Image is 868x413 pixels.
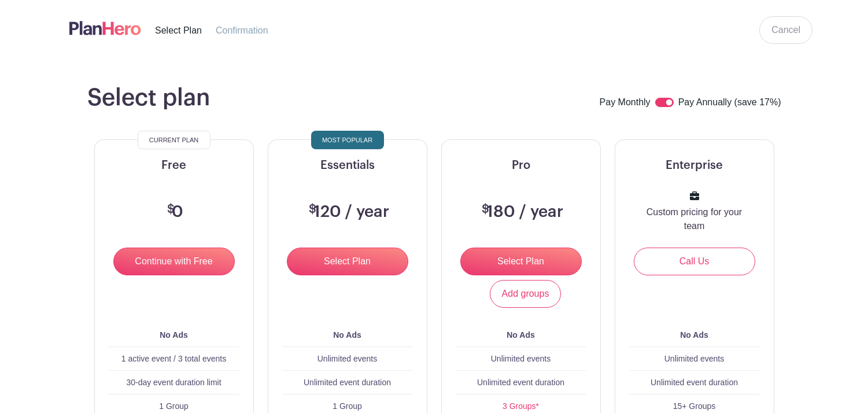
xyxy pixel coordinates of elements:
[159,401,189,411] span: 1 Group
[643,205,746,233] p: Custom pricing for your team
[306,202,389,222] h3: 120 / year
[309,204,316,215] span: $
[69,19,141,38] img: logo-507f7623f17ff9eddc593b1ce0a138ce2505c220e1c5a4e2b4648c50719b7d32.svg
[600,95,651,110] label: Pay Monthly
[460,248,582,275] input: Select Plan
[634,248,755,275] a: Call Us
[322,133,372,147] span: Most Popular
[160,330,187,340] b: No Ads
[304,378,391,387] span: Unlimited event duration
[490,280,562,308] a: Add groups
[651,378,738,387] span: Unlimited event duration
[216,25,268,35] span: Confirmation
[155,25,202,35] span: Select Plan
[149,133,198,147] span: Current Plan
[282,158,413,172] h5: Essentials
[759,16,812,44] a: Cancel
[333,401,362,411] span: 1 Group
[479,202,563,222] h3: 180 / year
[87,84,210,112] h1: Select plan
[664,354,725,363] span: Unlimited events
[507,330,534,340] b: No Ads
[317,354,378,363] span: Unlimited events
[121,354,226,363] span: 1 active event / 3 total events
[109,158,239,172] h5: Free
[287,248,408,275] input: Select Plan
[167,204,175,215] span: $
[164,202,183,222] h3: 0
[491,354,551,363] span: Unlimited events
[113,248,235,275] input: Continue with Free
[680,330,708,340] b: No Ads
[456,158,586,172] h5: Pro
[673,401,716,411] span: 15+ Groups
[482,204,489,215] span: $
[678,95,781,110] label: Pay Annually (save 17%)
[629,158,760,172] h5: Enterprise
[126,378,221,387] span: 30-day event duration limit
[503,401,539,411] a: 3 Groups*
[477,378,564,387] span: Unlimited event duration
[333,330,361,340] b: No Ads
